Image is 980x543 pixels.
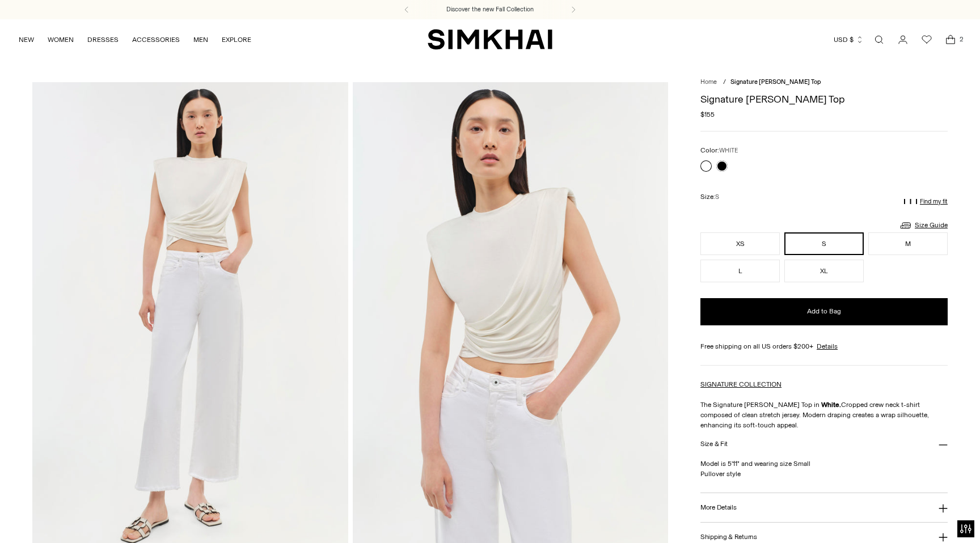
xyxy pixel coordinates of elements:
[700,109,715,120] span: $155
[730,78,821,86] span: Signature [PERSON_NAME] Top
[700,145,738,156] label: Color:
[700,341,948,351] div: Free shipping on all US orders $200+
[700,533,757,541] h3: Shipping & Returns
[807,307,841,316] span: Add to Bag
[939,28,962,51] a: Open cart modal
[700,192,719,202] label: Size:
[899,218,948,232] a: Size Guide
[821,401,841,409] strong: White.
[700,94,948,104] h1: Signature [PERSON_NAME] Top
[700,440,728,448] h3: Size & Fit
[700,232,780,255] button: XS
[784,232,864,255] button: S
[48,27,74,52] a: WOMEN
[87,27,119,52] a: DRESSES
[428,28,552,50] a: SIMKHAI
[956,34,966,44] span: 2
[700,260,780,282] button: L
[868,28,890,51] a: Open search modal
[700,430,948,459] button: Size & Fit
[446,5,534,14] a: Discover the new Fall Collection
[915,28,938,51] a: Wishlist
[700,401,929,429] span: Cropped crew neck t-shirt composed of clean stretch jersey. Modern draping creates a wrap silhoue...
[700,504,736,511] h3: More Details
[817,341,838,351] a: Details
[723,78,726,87] div: /
[222,27,251,52] a: EXPLORE
[892,28,914,51] a: Go to the account page
[700,379,948,430] p: The Signature [PERSON_NAME] Top in
[868,232,948,255] button: M
[700,298,948,325] button: Add to Bag
[19,27,34,52] a: NEW
[834,27,864,52] button: USD $
[784,260,864,282] button: XL
[700,493,948,522] button: More Details
[715,193,719,201] span: S
[700,380,782,388] a: SIGNATURE COLLECTION
[700,459,948,479] p: Model is 5'11" and wearing size Small Pullover style
[132,27,180,52] a: ACCESSORIES
[700,78,717,86] a: Home
[700,78,948,87] nav: breadcrumbs
[193,27,208,52] a: MEN
[719,147,738,154] span: WHITE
